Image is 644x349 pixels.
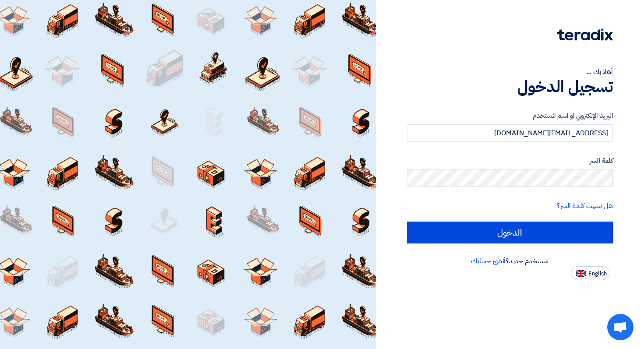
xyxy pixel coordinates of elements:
[407,124,613,142] input: أدخل بريد العمل الإلكتروني او اسم المستخدم الخاص بك ...
[557,201,613,211] a: هل نسيت كلمة السر؟
[407,111,613,121] label: البريد الإلكتروني او اسم المستخدم
[407,156,613,166] label: كلمة السر
[576,270,586,277] img: en-US.png
[557,28,613,41] img: Teradix logo
[407,222,613,243] input: الدخول
[607,314,633,340] div: Open chat
[407,77,613,96] h1: تسجيل الدخول
[471,256,506,266] a: أنشئ حسابك
[588,271,607,277] span: English
[407,256,613,266] div: مستخدم جديد؟
[571,266,609,280] button: English
[407,67,613,77] div: أهلا بك ...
